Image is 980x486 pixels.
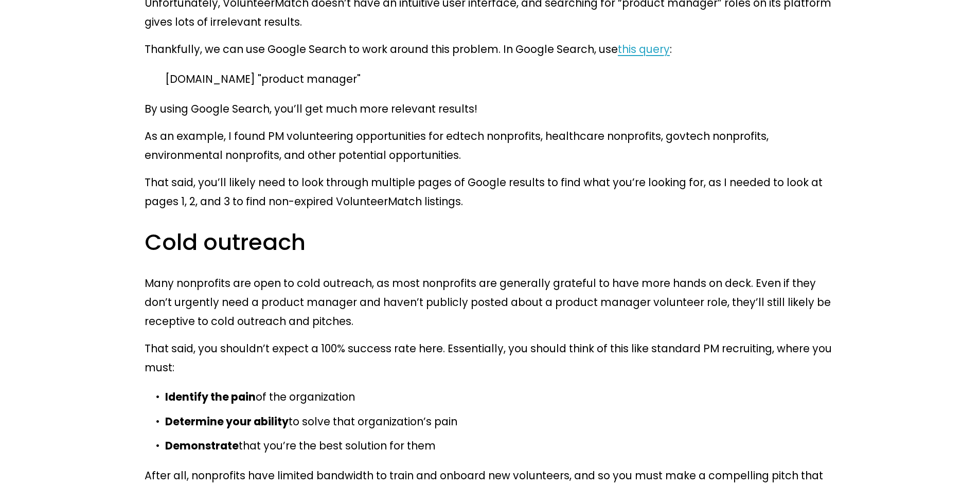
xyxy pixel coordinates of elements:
[165,436,835,455] p: that you’re the best solution for them
[145,40,835,59] p: Thankfully, we can use Google Search to work around this problem. In Google Search, use :
[618,42,670,57] a: this query
[145,339,835,377] p: That said, you shouldn’t expect a 100% success rate here. Essentially, you should think of this l...
[165,69,815,88] p: [DOMAIN_NAME] "product manager"
[165,412,835,431] p: to solve that organization’s pain
[145,274,835,331] p: Many nonprofits are open to cold outreach, as most nonprofits are generally grateful to have more...
[145,127,835,165] p: As an example, I found PM volunteering opportunities for edtech nonprofits, healthcare nonprofits...
[145,99,835,118] p: By using Google Search, you’ll get much more relevant results!
[165,438,239,453] strong: Demonstrate
[165,387,835,406] p: of the organization
[165,389,256,404] strong: Identify the pain
[165,414,289,429] strong: Determine your ability
[145,173,835,211] p: That said, you’ll likely need to look through multiple pages of Google results to find what you’r...
[145,227,835,257] h3: Cold outreach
